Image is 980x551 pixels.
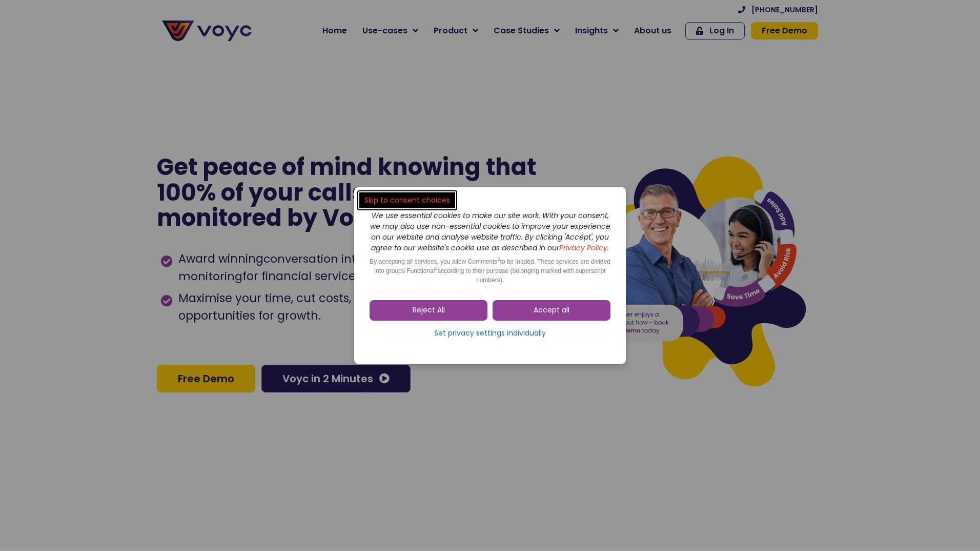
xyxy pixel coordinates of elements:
[370,258,610,284] span: By accepting all services, you allow Comments to be loaded. These services are divided into group...
[413,305,445,316] span: Reject All
[493,300,610,321] a: Accept all
[435,266,437,271] sup: 2
[370,300,487,321] a: Reject All
[498,257,500,262] sup: 2
[434,328,546,339] span: Set privacy settings individually
[359,192,455,208] a: Skip to consent choices
[370,210,610,253] i: We use essential cookies to make our site work. With your consent, we may also use non-essential ...
[534,305,569,316] span: Accept all
[559,243,607,253] a: Privacy Policy
[370,326,610,341] a: Set privacy settings individually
